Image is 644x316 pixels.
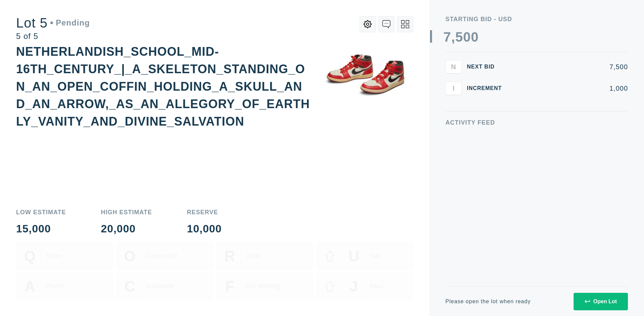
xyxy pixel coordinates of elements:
button: Open Lot [574,293,628,310]
div: 7,500 [513,63,628,70]
div: Pending [50,19,90,27]
div: , [451,30,455,165]
div: Next Bid [467,64,507,70]
div: Please open the lot when ready [445,299,531,304]
button: I [445,82,462,95]
div: 1,000 [513,85,628,92]
div: 5 of 5 [16,32,90,40]
div: 20,000 [101,223,152,234]
div: Activity Feed [445,120,628,126]
div: NETHERLANDISH_SCHOOL_MID-16TH_CENTURY_|_A_SKELETON_STANDING_ON_AN_OPEN_COFFIN_HOLDING_A_SKULL_AND... [16,45,310,128]
div: Low Estimate [16,209,66,215]
div: 10,000 [187,223,222,234]
div: Lot 5 [16,16,90,30]
div: 0 [471,30,479,44]
span: I [452,84,454,92]
span: N [451,63,456,71]
div: Increment [467,86,507,91]
div: 15,000 [16,223,66,234]
div: High Estimate [101,209,152,215]
div: 5 [455,30,463,44]
div: Reserve [187,209,222,215]
div: 0 [463,30,471,44]
div: 7 [443,30,451,44]
div: Open Lot [585,299,617,305]
div: Starting Bid - USD [445,16,628,22]
button: N [445,60,462,74]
